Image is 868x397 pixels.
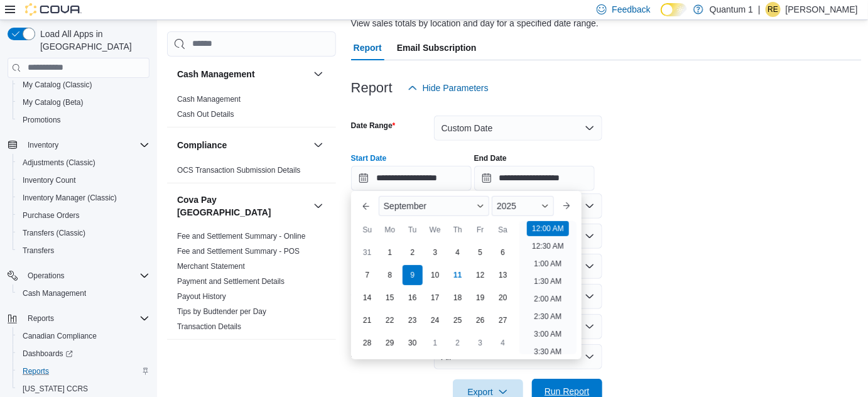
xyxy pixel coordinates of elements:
span: Payout History [177,291,226,302]
a: Purchase Orders [18,208,85,223]
span: Cash Management [23,288,86,298]
p: Quantum 1 [710,2,753,17]
div: day-4 [448,242,468,263]
div: day-20 [493,288,513,308]
button: Reports [3,310,155,327]
a: Transfers (Classic) [18,226,90,241]
div: day-14 [357,288,377,308]
span: RE [768,2,779,17]
span: Fee and Settlement Summary - POS [177,246,300,256]
button: Compliance [177,139,308,151]
a: Fee and Settlement Summary - Online [177,232,306,241]
input: Press the down key to open a popover containing a calendar. [474,166,595,191]
div: day-12 [470,265,491,285]
a: Dashboards [18,346,78,361]
div: Robynne Edwards [766,2,781,17]
a: Tips by Budtender per Day [177,307,266,316]
span: My Catalog (Classic) [18,77,149,92]
button: Cova Pay [GEOGRAPHIC_DATA] [177,193,308,219]
span: Inventory Manager (Classic) [18,190,149,205]
span: September [384,201,426,211]
input: Dark Mode [661,3,687,16]
span: My Catalog (Beta) [18,95,149,110]
a: [US_STATE] CCRS [18,381,93,396]
button: Inventory Count [13,171,155,189]
span: Transfers (Classic) [18,226,149,241]
h3: Cash Management [177,68,255,80]
button: Transfers (Classic) [13,224,155,242]
span: Transfers [23,246,54,256]
button: Adjustments (Classic) [13,154,155,171]
div: day-25 [448,310,468,330]
span: Inventory [28,140,58,150]
a: Transaction Details [177,322,241,331]
li: 1:30 AM [529,274,567,289]
div: View sales totals by location and day for a specified date range. [351,17,599,30]
div: We [425,220,445,240]
button: Promotions [13,111,155,129]
span: Reports [18,364,149,379]
div: Mo [380,220,400,240]
span: Inventory [23,138,149,153]
a: Inventory Count [18,173,81,188]
div: day-3 [470,333,491,353]
h3: Customer [177,351,218,364]
span: Fee and Settlement Summary - Online [177,231,306,241]
button: Operations [23,268,70,283]
button: Hide Parameters [403,75,494,101]
ul: Time [519,221,577,354]
button: Open list of options [585,201,595,211]
button: Cash Management [311,67,326,82]
button: Reports [13,362,155,380]
span: Adjustments (Classic) [18,155,149,170]
button: Cash Management [13,285,155,302]
div: day-22 [380,310,400,330]
span: Reports [23,366,49,376]
span: Tips by Budtender per Day [177,307,266,317]
div: day-2 [448,333,468,353]
div: Su [357,220,377,240]
span: Inventory Count [18,173,149,188]
a: Fee and Settlement Summary - POS [177,247,300,256]
button: Previous Month [356,196,376,216]
label: Start Date [351,153,387,163]
div: day-9 [403,265,423,285]
div: day-23 [403,310,423,330]
p: | [758,2,761,17]
h3: Compliance [177,139,227,151]
li: 2:00 AM [529,291,567,307]
a: Transfers [18,243,59,258]
span: My Catalog (Beta) [23,97,84,107]
span: Transaction Details [177,322,241,332]
div: day-2 [403,242,423,263]
input: Press the down key to enter a popover containing a calendar. Press the escape key to close the po... [351,166,472,191]
span: Reports [28,313,54,324]
div: day-19 [470,288,491,308]
p: [PERSON_NAME] [786,2,858,17]
div: day-11 [448,265,468,285]
button: Canadian Compliance [13,327,155,345]
span: Canadian Compliance [23,331,97,341]
span: Feedback [612,3,650,16]
button: Cash Management [177,68,308,80]
span: Promotions [23,115,61,125]
div: day-6 [493,242,513,263]
button: Open list of options [585,231,595,241]
a: Dashboards [13,345,155,362]
li: 3:00 AM [529,327,567,342]
button: Inventory [23,138,63,153]
button: Open list of options [585,261,595,271]
span: Cash Management [177,94,241,104]
span: Hide Parameters [423,82,489,94]
span: Report [354,35,382,60]
div: day-7 [357,265,377,285]
span: Dark Mode [661,16,661,17]
div: day-8 [380,265,400,285]
span: Cash Out Details [177,109,234,119]
button: Next month [556,196,577,216]
span: Adjustments (Classic) [23,158,95,168]
span: Cash Management [18,286,149,301]
div: day-3 [425,242,445,263]
button: Reports [23,311,59,326]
